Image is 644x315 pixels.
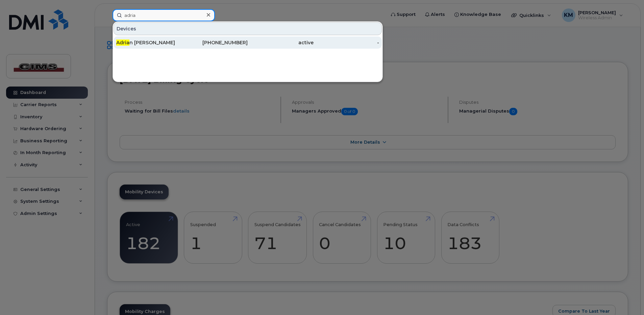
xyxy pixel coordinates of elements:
div: [PHONE_NUMBER] [182,39,248,46]
div: n [PERSON_NAME] [116,39,182,46]
a: Adrian [PERSON_NAME][PHONE_NUMBER]active- [114,37,382,49]
div: - [314,39,379,46]
span: Adria [116,40,129,46]
div: active [248,39,314,46]
div: Devices [114,22,382,35]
